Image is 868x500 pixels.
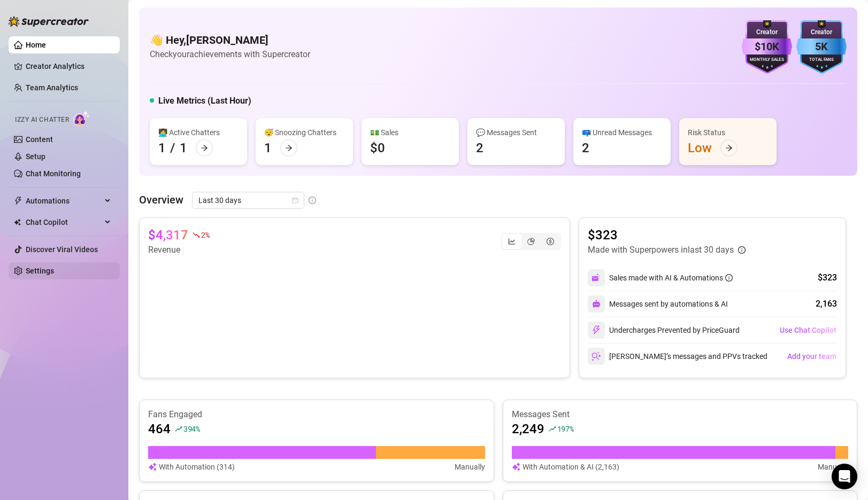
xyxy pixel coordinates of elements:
[742,38,792,55] div: $10K
[738,246,746,254] span: info-circle
[180,139,187,157] div: 1
[818,461,848,473] article: Manually
[557,424,574,434] span: 197 %
[588,322,740,339] div: Undercharges Prevented by PriceGuard
[588,348,767,365] div: [PERSON_NAME]’s messages and PPVs tracked
[26,245,98,254] a: Discover Viral Videos
[688,127,768,138] div: Risk Status
[158,139,166,157] div: 1
[26,41,46,49] a: Home
[370,139,385,157] div: $0
[158,95,251,107] h5: Live Metrics (Last Hour)
[148,461,157,473] img: svg%3e
[527,238,535,245] span: pie-chart
[832,464,857,489] div: Open Intercom Messenger
[309,197,316,204] span: info-circle
[508,238,516,245] span: line-chart
[592,351,601,361] img: svg%3e
[26,83,78,92] a: Team Analytics
[582,139,589,157] div: 2
[148,420,171,437] article: 464
[818,271,837,284] div: $323
[455,461,485,473] article: Manually
[201,144,208,152] span: arrow-right
[592,273,601,283] img: svg%3e
[476,127,556,138] div: 💬 Messages Sent
[742,57,792,64] div: Monthly Sales
[547,238,554,245] span: dollar-circle
[158,127,239,138] div: 👩‍💻 Active Chatters
[14,218,21,226] img: Chat Copilot
[742,20,792,74] img: purple-badge-B9DA21FR.svg
[512,409,849,420] article: Messages Sent
[26,267,54,275] a: Settings
[15,115,69,125] span: Izzy AI Chatter
[26,135,53,144] a: Content
[796,27,847,37] div: Creator
[159,461,235,473] article: With Automation (314)
[73,111,90,126] img: AI Chatter
[175,425,182,433] span: rise
[501,233,561,250] div: segmented control
[787,352,836,361] span: Add your team
[588,226,746,244] article: $323
[523,461,619,473] article: With Automation & AI (2,163)
[779,322,837,339] button: Use Chat Copilot
[742,27,792,37] div: Creator
[787,348,837,365] button: Add your team
[725,274,733,282] span: info-circle
[26,152,45,161] a: Setup
[26,214,102,231] span: Chat Copilot
[512,461,520,473] img: svg%3e
[725,144,733,152] span: arrow-right
[285,144,293,152] span: arrow-right
[26,58,111,75] a: Creator Analytics
[148,244,209,256] article: Revenue
[582,127,662,138] div: 📪 Unread Messages
[183,424,200,434] span: 394 %
[780,326,836,334] span: Use Chat Copilot
[26,192,102,209] span: Automations
[588,244,734,256] article: Made with Superpowers in last 30 days
[796,38,847,55] div: 5K
[193,231,200,239] span: fall
[592,300,601,308] img: svg%3e
[292,197,298,204] span: calendar
[148,409,485,420] article: Fans Engaged
[609,272,733,284] div: Sales made with AI & Automations
[512,420,544,437] article: 2,249
[150,48,310,61] article: Check your achievements with Supercreator
[796,57,847,64] div: Total Fans
[592,325,601,335] img: svg%3e
[150,33,310,48] h4: 👋 Hey, [PERSON_NAME]
[588,295,728,312] div: Messages sent by automations & AI
[264,139,272,157] div: 1
[14,197,22,205] span: thunderbolt
[198,192,298,208] span: Last 30 days
[201,230,209,240] span: 2 %
[476,139,483,157] div: 2
[139,192,183,208] article: Overview
[148,226,188,244] article: $4,317
[549,425,556,433] span: rise
[816,298,837,310] div: 2,163
[26,169,81,178] a: Chat Monitoring
[370,127,450,138] div: 💵 Sales
[9,16,89,27] img: logo-BBDzfeDw.svg
[264,127,344,138] div: 😴 Snoozing Chatters
[796,20,847,74] img: blue-badge-DgoSNQY1.svg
